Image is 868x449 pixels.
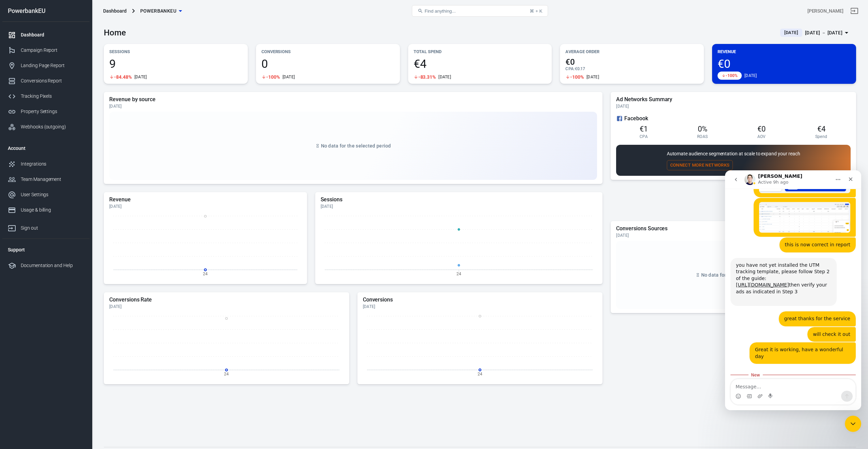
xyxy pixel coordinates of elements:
[363,304,597,309] div: [DATE]
[261,58,395,69] span: 0
[109,204,302,209] div: [DATE]
[21,47,84,54] div: Campaign Report
[266,75,280,79] span: -100%
[667,150,800,157] p: Automate audience segmentation at scale to expand your reach
[698,125,707,133] span: 0%
[21,123,84,130] div: Webhooks (outgoing)
[2,172,90,187] a: Team Management
[114,75,132,79] span: -84.48%
[2,242,90,258] li: Support
[21,160,84,168] div: Integrations
[109,304,344,309] div: [DATE]
[775,27,856,38] button: [DATE][DATE] － [DATE]
[782,29,801,36] span: [DATE]
[21,77,84,84] div: Conversions Report
[21,191,84,198] div: User Settings
[701,272,771,278] span: No data for the selected period
[817,125,825,133] span: €4
[846,3,863,19] a: Sign out
[424,9,455,14] span: Find anything...
[2,58,90,73] a: Landing Page Report
[412,5,548,17] button: Find anything...⌘ + K
[805,29,842,37] div: [DATE] － [DATE]
[565,58,698,66] span: €0
[697,134,708,139] span: ROAS
[616,225,851,232] h5: Conversions Sources
[586,74,599,80] div: [DATE]
[224,372,229,376] tspan: 24
[718,48,851,55] p: Revenue
[845,416,861,432] iframe: Intercom live chat
[815,134,827,139] span: Spend
[363,296,597,303] h5: Conversions
[21,176,84,183] div: Team Management
[109,48,242,55] p: Sessions
[21,62,84,69] div: Landing Page Report
[2,202,90,218] a: Usage & billing
[109,58,242,69] span: 9
[757,125,766,133] span: €0
[667,160,733,171] button: Connect More Networks
[2,187,90,202] a: User Settings
[261,48,395,55] p: Conversions
[2,73,90,89] a: Conversions Report
[725,170,861,410] iframe: To enrich screen reader interactions, please activate Accessibility in Grammarly extension settings
[744,73,757,78] div: [DATE]
[616,96,851,103] h5: Ad Networks Summary
[2,43,90,58] a: Campaign Report
[109,196,302,203] h5: Revenue
[640,134,648,139] span: CPA
[140,7,176,15] span: PowerbankEU
[438,74,451,80] div: [DATE]
[109,104,597,109] div: [DATE]
[283,74,295,80] div: [DATE]
[616,114,623,123] svg: Facebook Ads
[565,48,698,55] p: Average Order
[640,125,648,133] span: €1
[21,224,84,232] div: Sign out
[2,140,90,156] li: Account
[418,75,436,79] span: -83.31%
[104,28,126,37] h3: Home
[414,48,547,55] p: Total Spend
[456,272,461,276] tspan: 24
[203,272,208,276] tspan: 24
[2,119,90,135] a: Webhooks (outgoing)
[138,5,184,17] button: PowerbankEU
[478,372,482,376] tspan: 24
[575,66,585,71] span: €0.17
[414,58,547,69] span: €4
[718,58,851,69] span: €0
[21,31,84,38] div: Dashboard
[21,108,84,115] div: Property Settings
[570,75,584,79] span: -100%
[726,74,738,78] span: -100%
[109,96,597,103] h5: Revenue by source
[321,143,391,149] span: No data for the selected period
